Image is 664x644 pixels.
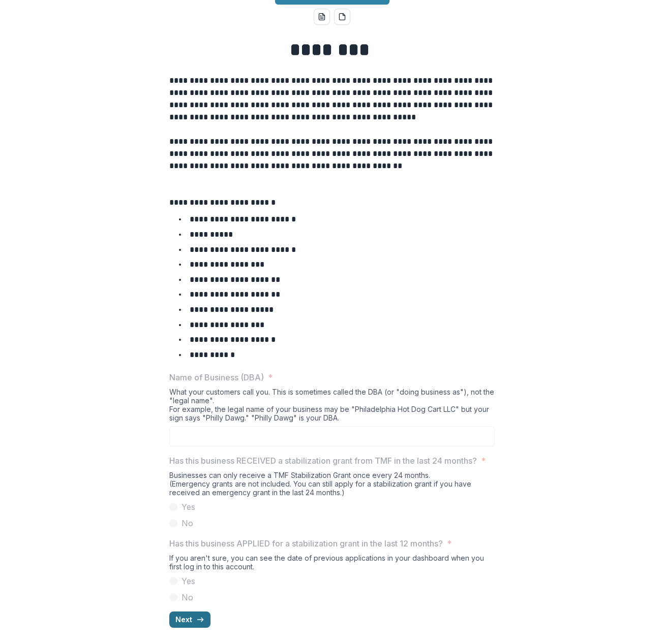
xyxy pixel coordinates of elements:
[169,611,210,628] button: Next
[182,575,195,587] span: Yes
[169,371,264,383] p: Name of Business (DBA)
[169,388,495,426] div: What your customers call you. This is sometimes called the DBA (or "doing business as"), not the ...
[169,554,495,575] div: If you aren't sure, you can see the date of previous applications in your dashboard when you firs...
[314,9,330,25] button: word-download
[169,471,495,501] div: Businesses can only receive a TMF Stabilization Grant once every 24 months. (Emergency grants are...
[182,591,193,603] span: No
[334,9,350,25] button: pdf-download
[182,517,193,529] span: No
[169,537,443,550] p: Has this business APPLIED for a stabilization grant in the last 12 months?
[169,455,477,467] p: Has this business RECEIVED a stabilization grant from TMF in the last 24 months?
[182,501,195,513] span: Yes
